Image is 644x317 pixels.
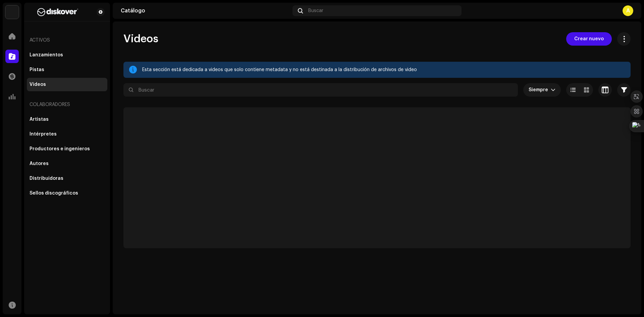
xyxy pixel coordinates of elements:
re-m-nav-item: Productores e ingenieros [27,142,107,156]
div: Productores e ingenieros [30,146,90,152]
div: Intérpretes [30,131,57,137]
div: dropdown trigger [551,83,555,97]
div: Autores [30,161,49,166]
re-m-nav-item: Distribuidoras [27,172,107,185]
span: Crear nuevo [574,32,604,46]
div: Sellos discográficos [30,191,78,196]
button: Crear nuevo [566,32,612,46]
div: A [623,5,633,16]
re-m-nav-item: Autores [27,157,107,170]
re-m-nav-item: Videos [27,78,107,91]
div: Esta sección está dedicada a videos que solo contiene metadata y no está destinada a la distribuc... [142,66,625,74]
re-m-nav-item: Pistas [27,63,107,76]
div: Lanzamientos [30,52,63,58]
div: Videos [30,82,46,87]
span: Buscar [308,8,323,13]
re-a-nav-header: Activos [27,32,107,48]
span: Siempre [529,83,551,97]
div: Artistas [30,117,49,122]
re-m-nav-item: Sellos discográficos [27,187,107,200]
div: Distribuidoras [30,176,63,181]
span: Videos [123,32,158,46]
re-m-nav-item: Intérpretes [27,127,107,141]
div: Catálogo [121,8,290,13]
re-m-nav-item: Lanzamientos [27,48,107,62]
div: Pistas [30,67,44,72]
input: Buscar [123,83,518,97]
img: b627a117-4a24-417a-95e9-2d0c90689367 [30,8,86,16]
re-m-nav-item: Artistas [27,113,107,126]
re-a-nav-header: Colaboradores [27,97,107,113]
img: 297a105e-aa6c-4183-9ff4-27133c00f2e2 [5,5,19,19]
